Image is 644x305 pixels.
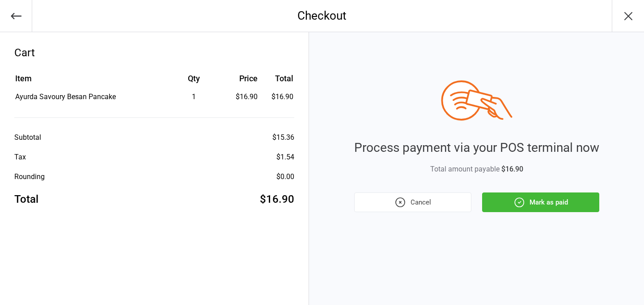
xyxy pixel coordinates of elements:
th: Total [261,72,293,91]
div: Total [14,191,38,207]
div: $15.36 [272,132,294,143]
div: Rounding [14,171,45,182]
th: Qty [164,72,223,91]
div: Total amount payable [354,164,599,175]
th: Item [15,72,163,91]
td: $16.90 [261,92,293,102]
span: $16.90 [501,165,523,173]
span: Ayurda Savoury Besan Pancake [15,92,116,101]
div: Process payment via your POS terminal now [354,138,599,157]
div: $16.90 [224,92,258,102]
div: Cart [14,45,294,61]
div: $0.00 [276,171,294,182]
div: 1 [164,92,223,102]
div: $16.90 [260,191,294,207]
div: Subtotal [14,132,41,143]
div: Tax [14,152,26,163]
button: Cancel [354,192,471,212]
div: Price [224,72,258,84]
div: $1.54 [276,152,294,163]
button: Mark as paid [482,192,599,212]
